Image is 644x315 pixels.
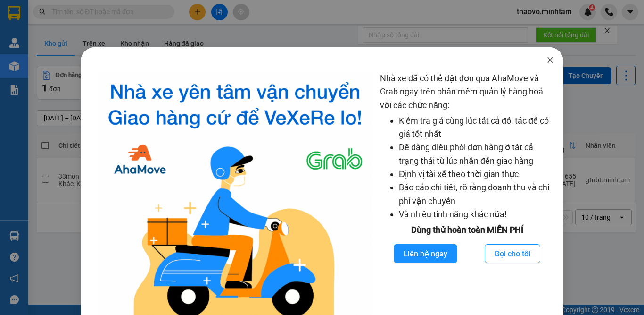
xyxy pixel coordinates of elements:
[399,208,554,221] li: Và nhiều tính năng khác nữa!
[399,181,554,208] li: Báo cáo chi tiết, rõ ràng doanh thu và chi phí vận chuyển
[495,248,530,260] span: Gọi cho tôi
[399,168,554,181] li: Định vị tài xế theo thời gian thực
[399,141,554,168] li: Dễ dàng điều phối đơn hàng ở tất cả trạng thái từ lúc nhận đến giao hàng
[404,248,447,260] span: Liên hệ ngay
[394,244,457,263] button: Liên hệ ngay
[537,47,563,74] button: Close
[546,56,554,64] span: close
[399,114,554,141] li: Kiểm tra giá cùng lúc tất cả đối tác để có giá tốt nhất
[485,244,540,263] button: Gọi cho tôi
[380,223,554,237] div: Dùng thử hoàn toàn MIỄN PHÍ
